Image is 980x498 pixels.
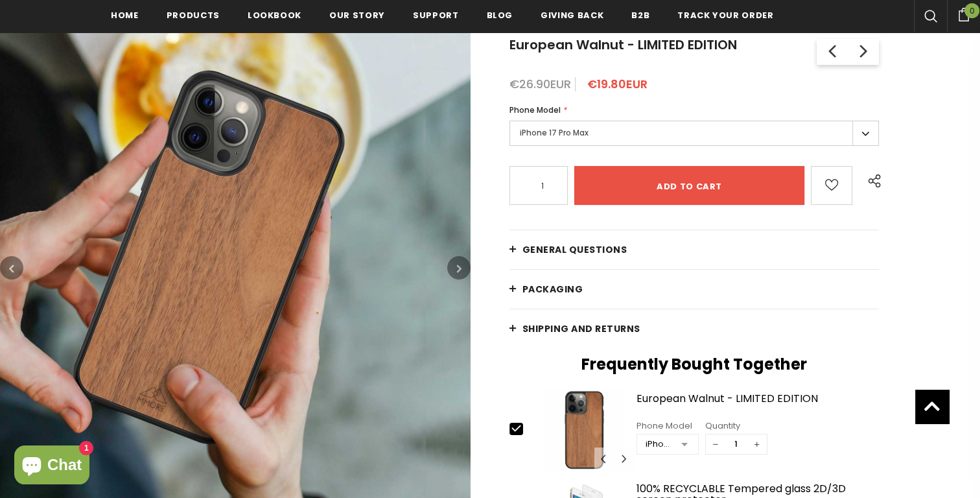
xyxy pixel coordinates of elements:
[509,104,561,115] span: Phone Model
[329,9,385,21] span: Our Story
[535,390,633,470] img: European Walnut - LIMITED EDITION image 26
[522,243,627,256] span: General Questions
[509,309,879,348] a: Shipping and returns
[10,445,93,488] inbox-online-store-chat: Shopify online store chat
[541,9,603,21] span: Giving back
[631,9,649,21] span: B2B
[747,434,767,454] span: +
[646,438,672,451] div: iPhone 15 Pro Max
[509,355,879,374] h2: Frequently Bought Together
[167,9,220,21] span: Products
[509,230,879,269] a: General Questions
[509,36,737,54] span: European Walnut - LIMITED EDITION
[248,9,301,21] span: Lookbook
[705,420,767,433] div: Quantity
[947,6,980,21] a: 0
[509,121,879,146] label: iPhone 17 Pro Max
[574,166,804,205] input: Add to cart
[486,9,513,21] span: Blog
[587,76,647,92] span: €19.80EUR
[509,76,571,92] span: €26.90EUR
[509,270,879,309] a: PACKAGING
[413,9,459,21] span: support
[522,322,640,335] span: Shipping and returns
[706,434,725,454] span: −
[677,9,773,21] span: Track your order
[636,393,879,416] a: European Walnut - LIMITED EDITION
[636,420,699,433] div: Phone Model
[964,3,979,18] span: 0
[111,9,139,21] span: Home
[522,283,583,296] span: PACKAGING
